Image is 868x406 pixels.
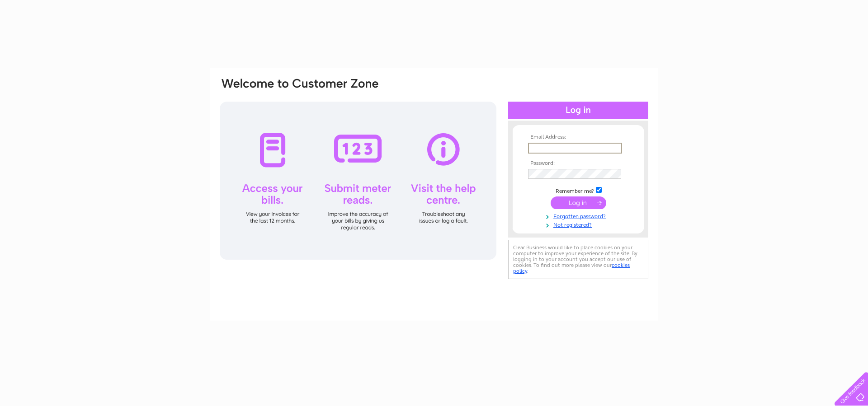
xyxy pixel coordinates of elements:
a: cookies policy [513,262,630,274]
th: Password: [526,160,631,167]
a: Not registered? [528,220,631,229]
input: Submit [551,196,606,209]
div: Clear Business would like to place cookies on your computer to improve your experience of the sit... [508,240,648,279]
td: Remember me? [526,186,631,195]
a: Forgotten password? [528,211,631,220]
th: Email Address: [526,134,631,140]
